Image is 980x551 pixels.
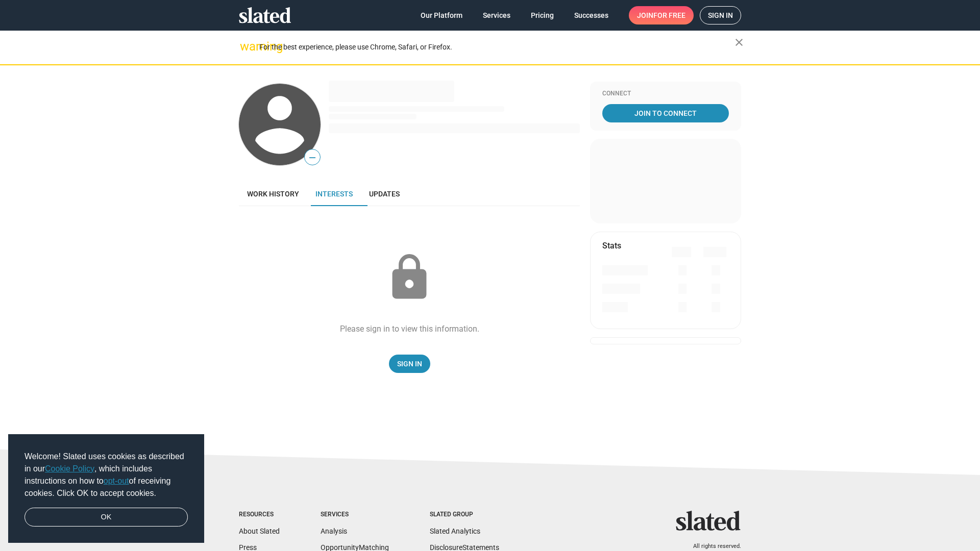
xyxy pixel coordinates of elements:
a: Joinfor free [629,6,694,24]
a: Join To Connect [602,104,729,122]
a: Cookie Policy [45,464,94,473]
mat-icon: close [733,36,745,48]
span: Sign in [708,7,733,24]
a: Slated Analytics [430,527,480,535]
span: Interests [315,190,353,198]
a: About Slated [239,527,280,535]
a: Work history [239,182,307,206]
a: dismiss cookie message [24,508,188,527]
span: Sign In [397,355,422,373]
div: cookieconsent [8,434,204,543]
div: Connect [602,90,729,98]
mat-card-title: Stats [602,240,621,251]
div: Resources [239,511,280,519]
a: opt-out [104,477,129,485]
div: Slated Group [430,511,499,519]
span: Join [637,6,685,24]
div: Services [321,511,389,519]
span: Updates [369,190,400,198]
span: Successes [574,6,608,24]
div: For the best experience, please use Chrome, Safari, or Firefox. [259,40,735,54]
span: Work history [247,190,299,198]
span: Join To Connect [604,104,727,122]
mat-icon: lock [384,252,435,303]
a: Our Platform [412,6,471,24]
span: Our Platform [421,6,462,24]
span: Pricing [531,6,554,24]
span: Welcome! Slated uses cookies as described in our , which includes instructions on how to of recei... [24,450,188,499]
div: Please sign in to view this information. [340,323,479,334]
a: Successes [566,6,617,24]
span: Services [483,6,510,24]
span: for free [653,6,685,24]
a: Updates [361,182,408,206]
a: Sign in [700,6,741,24]
a: Analysis [321,527,347,535]
a: Sign In [389,355,430,373]
a: Services [475,6,519,24]
a: Pricing [523,6,562,24]
span: — [305,151,320,164]
a: Interests [307,182,361,206]
mat-icon: warning [240,40,252,53]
